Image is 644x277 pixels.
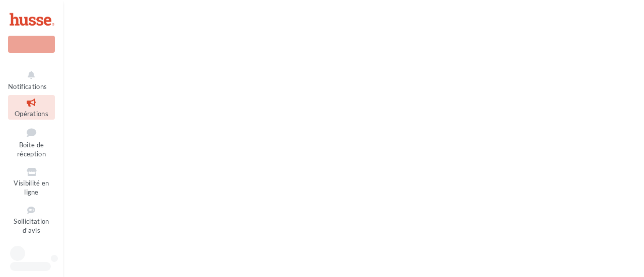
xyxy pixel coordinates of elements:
div: Nouvelle campagne [8,36,55,53]
span: Opérations [15,110,48,118]
span: Boîte de réception [17,141,46,158]
span: Notifications [8,82,47,90]
a: SMS unitaire [8,241,55,265]
span: Visibilité en ligne [14,179,49,197]
a: Sollicitation d'avis [8,203,55,237]
span: Sollicitation d'avis [14,217,49,235]
a: Opérations [8,95,55,120]
a: Visibilité en ligne [8,164,55,199]
a: Boîte de réception [8,124,55,160]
